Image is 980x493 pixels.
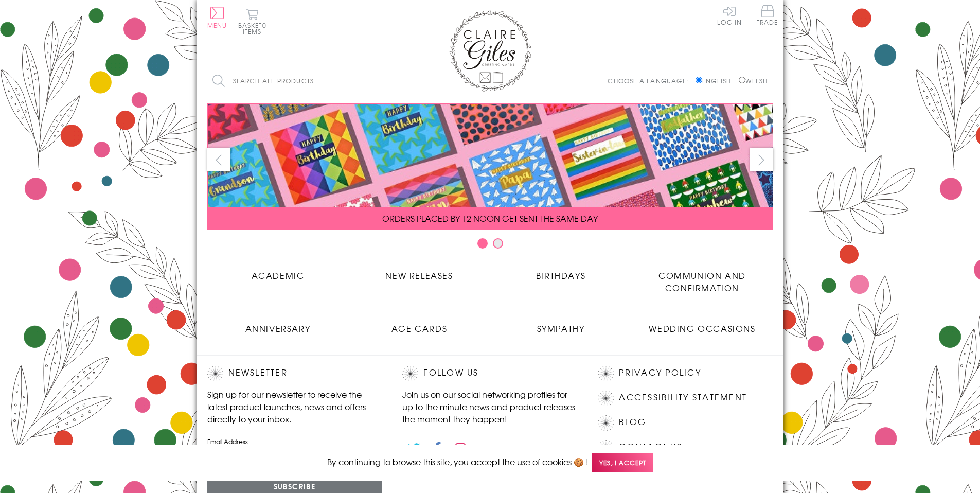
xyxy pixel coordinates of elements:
p: Choose a language: [608,76,693,85]
input: Search [377,69,387,93]
img: Claire Giles Greetings Cards [449,10,531,92]
h2: Follow Us [402,366,577,381]
a: Privacy Policy [619,366,701,380]
a: Accessibility Statement [619,391,747,404]
a: Contact Us [619,440,682,454]
a: Birthdays [490,261,632,281]
p: Join us on our social networking profiles for up to the minute news and product releases the mome... [402,388,577,425]
span: Academic [252,269,305,281]
span: Sympathy [537,322,585,334]
span: Age Cards [391,322,447,334]
span: Anniversary [245,322,311,334]
input: English [696,77,702,83]
label: Email Address [207,437,382,446]
input: Welsh [739,77,745,83]
a: Wedding Occasions [632,314,773,334]
button: Basket0 items [238,8,266,34]
span: New Releases [385,269,453,281]
label: English [696,76,736,85]
span: 0 items [243,21,266,36]
button: Menu [207,7,227,28]
span: ORDERS PLACED BY 12 NOON GET SENT THE SAME DAY [382,212,598,224]
input: Search all products [207,69,387,93]
span: Menu [207,21,227,30]
a: New Releases [349,261,490,281]
span: Communion and Confirmation [658,269,746,294]
button: Carousel Page 2 [493,238,503,249]
h2: Newsletter [207,366,382,381]
span: Yes, I accept [592,453,653,473]
a: Age Cards [349,314,490,334]
span: Wedding Occasions [649,322,755,334]
button: next [750,148,773,171]
span: Trade [757,5,778,25]
button: Carousel Page 1 (Current Slide) [477,238,488,249]
label: Welsh [739,76,768,85]
a: Trade [757,5,778,27]
a: Communion and Confirmation [632,261,773,294]
a: Log In [717,5,742,25]
a: Blog [619,415,646,429]
a: Anniversary [207,314,349,334]
button: prev [207,148,230,171]
div: Carousel Pagination [207,238,773,254]
span: Birthdays [536,269,585,281]
a: Academic [207,261,349,281]
p: Sign up for our newsletter to receive the latest product launches, news and offers directly to yo... [207,388,382,425]
a: Sympathy [490,314,632,334]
